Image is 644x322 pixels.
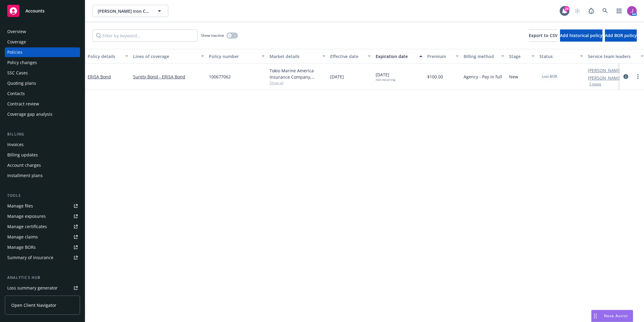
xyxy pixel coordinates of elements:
a: Manage claims [5,232,80,242]
div: Billing updates [7,150,38,160]
a: Installment plans [5,171,80,180]
a: Contacts [5,89,80,98]
button: Nova Assist [591,310,633,322]
a: Surety Bond - ERISA Bond [133,74,204,80]
a: Policy changes [5,58,80,67]
a: Start snowing [571,5,583,17]
div: Manage BORs [7,242,36,252]
span: Export to CSV [529,33,558,38]
button: Add historical policy [560,29,602,42]
div: Contract review [7,99,39,109]
a: Overview [5,27,80,36]
div: Analytics hub [5,275,80,281]
img: photo [627,6,637,16]
div: Invoices [7,140,24,149]
a: Contract review [5,99,80,109]
span: $100.00 [427,74,443,80]
div: Premium [427,53,452,60]
div: Quoting plans [7,78,36,88]
span: Nova Assist [604,313,628,318]
span: Lost BOR [542,74,557,79]
div: Status [539,53,576,60]
span: Show inactive [201,33,224,38]
input: Filter by keyword... [92,29,197,42]
button: Effective date [328,49,373,63]
div: Loss summary generator [7,283,58,293]
div: Coverage [7,37,26,47]
a: Policies [5,47,80,57]
div: Account charges [7,160,41,170]
a: [PERSON_NAME] [588,67,622,74]
span: Open Client Navigator [11,302,56,308]
a: Accounts [5,2,80,19]
span: [PERSON_NAME] Iron Corporation [98,8,150,14]
button: Export to CSV [529,29,558,42]
div: 29 [564,6,569,12]
span: Add historical policy [560,33,602,38]
span: Add BOR policy [605,33,637,38]
div: Summary of insurance [7,253,53,262]
button: Stage [507,49,537,63]
div: Manage files [7,201,33,211]
div: Policies [7,47,22,57]
div: Market details [270,53,319,60]
a: Loss summary generator [5,283,80,293]
div: Manage certificates [7,222,47,231]
a: Account charges [5,160,80,170]
button: Premium [425,49,461,63]
button: Billing method [461,49,507,63]
span: [DATE] [376,71,395,82]
div: Policy changes [7,58,37,67]
div: Contacts [7,89,25,98]
a: Manage files [5,201,80,211]
div: Lines of coverage [133,53,197,60]
a: Search [599,5,611,17]
div: Installment plans [7,171,43,180]
button: Add BOR policy [605,29,637,42]
a: Manage exposures [5,211,80,221]
a: Manage BORs [5,242,80,252]
div: Effective date [330,53,364,60]
span: 100677062 [209,74,231,80]
button: Lines of coverage [131,49,206,63]
button: Market details [267,49,328,63]
a: Coverage gap analysis [5,109,80,119]
div: Expiration date [376,53,416,60]
a: [PERSON_NAME] [588,75,622,81]
div: SSC Cases [7,68,28,78]
div: Manage exposures [7,211,46,221]
button: Policy details [85,49,131,63]
div: Policy details [88,53,122,60]
span: Agency - Pay in full [464,74,502,80]
a: Manage certificates [5,222,80,231]
a: Invoices [5,140,80,149]
button: Status [537,49,585,63]
a: Switch app [613,5,625,17]
div: Service team leaders [588,53,637,60]
div: Stage [509,53,528,60]
div: Manage claims [7,232,38,242]
div: Overview [7,27,26,36]
button: 1 more [589,82,601,86]
a: Coverage [5,37,80,47]
span: Accounts [25,9,45,13]
div: Drag to move [592,310,599,322]
button: [PERSON_NAME] Iron Corporation [92,5,168,17]
a: Billing updates [5,150,80,160]
span: New [509,74,518,80]
a: Report a Bug [585,5,597,17]
div: Tools [5,193,80,199]
div: Billing method [464,53,498,60]
a: ERISA Bond [88,74,111,80]
a: more [634,73,642,80]
button: Expiration date [373,49,425,63]
div: Coverage gap analysis [7,109,52,119]
div: Policy number [209,53,258,60]
a: SSC Cases [5,68,80,78]
a: Summary of insurance [5,253,80,262]
div: Billing [5,131,80,137]
a: Quoting plans [5,78,80,88]
a: circleInformation [622,73,629,80]
span: [DATE] [330,74,344,80]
